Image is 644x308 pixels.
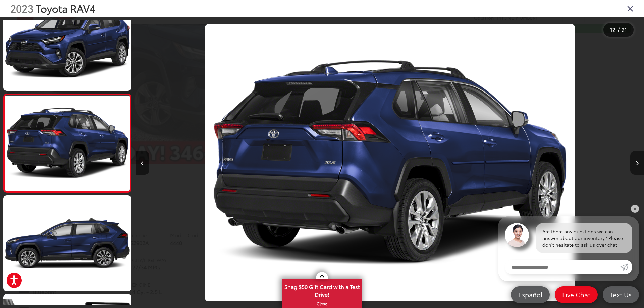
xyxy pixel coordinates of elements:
span: Español [515,290,546,299]
span: / [617,27,620,32]
img: 2023 Toyota RAV4 XLE [2,194,132,292]
a: Submit [620,260,632,274]
img: 2023 Toyota RAV4 XLE [4,96,131,191]
img: 2023 Toyota RAV4 XLE [205,24,575,301]
a: Text Us [603,286,639,303]
button: Next image [630,151,644,175]
span: Toyota RAV4 [36,1,95,15]
span: Text Us [607,290,635,299]
span: 21 [622,26,627,33]
div: Are there any questions we can answer about our inventory? Please don't hesitate to ask us over c... [536,223,632,253]
img: Agent profile photo [505,223,529,247]
i: Close gallery [627,4,634,13]
span: Live Chat [559,290,594,299]
span: 2023 [10,1,33,15]
span: Snag $50 Gift Card with a Test Drive! [282,280,362,300]
div: 2023 Toyota RAV4 XLE 11 [136,24,644,301]
span: 12 [610,26,615,33]
input: Enter your message [505,260,620,274]
a: Español [511,286,550,303]
button: Previous image [136,151,149,175]
a: Live Chat [555,286,598,303]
